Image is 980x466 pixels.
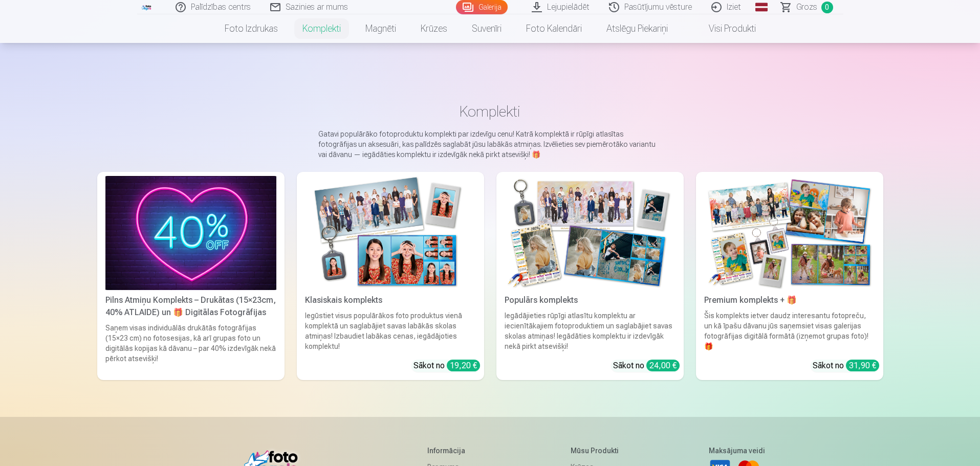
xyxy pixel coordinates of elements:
a: Foto izdrukas [212,14,290,43]
a: Krūzes [408,14,460,43]
a: Foto kalendāri [514,14,594,43]
div: Klasiskais komplekts [301,294,480,306]
a: Komplekti [290,14,353,43]
img: Klasiskais komplekts [305,176,476,290]
a: Suvenīri [460,14,514,43]
p: Gatavi populārāko fotoproduktu komplekti par izdevīgu cenu! Katrā komplektā ir rūpīgi atlasītas f... [318,129,662,160]
div: Premium komplekts + 🎁 [700,294,879,306]
div: 31,90 € [846,360,879,371]
div: 19,20 € [447,360,480,371]
a: Populārs komplektsPopulārs komplektsIegādājieties rūpīgi atlasītu komplektu ar iecienītākajiem fo... [496,172,684,380]
h5: Mūsu produkti [571,446,624,456]
a: Premium komplekts + 🎁 Premium komplekts + 🎁Šis komplekts ietver daudz interesantu fotopreču, un k... [696,172,883,380]
div: Sākot no [613,360,680,372]
img: Populārs komplekts [505,176,676,290]
img: Pilns Atmiņu Komplekts – Drukātas (15×23cm, 40% ATLAIDE) un 🎁 Digitālas Fotogrāfijas [105,176,276,290]
img: Premium komplekts + 🎁 [704,176,875,290]
a: Visi produkti [680,14,768,43]
span: Grozs [796,1,817,13]
div: Iegādājieties rūpīgi atlasītu komplektu ar iecienītākajiem fotoproduktiem un saglabājiet savas sk... [500,310,680,351]
div: Šis komplekts ietver daudz interesantu fotopreču, un kā īpašu dāvanu jūs saņemsiet visas galerija... [700,310,879,351]
h5: Maksājuma veidi [709,446,765,456]
span: 0 [821,2,833,13]
a: Atslēgu piekariņi [594,14,680,43]
a: Magnēti [353,14,408,43]
h5: Informācija [427,446,487,456]
h1: Komplekti [105,102,875,121]
div: Pilns Atmiņu Komplekts – Drukātas (15×23cm, 40% ATLAIDE) un 🎁 Digitālas Fotogrāfijas [101,294,280,319]
div: Saņem visas individuālās drukātās fotogrāfijas (15×23 cm) no fotosesijas, kā arī grupas foto un d... [101,323,280,376]
div: Sākot no [813,360,879,372]
div: Iegūstiet visus populārākos foto produktus vienā komplektā un saglabājiet savas labākās skolas at... [301,310,480,351]
a: Klasiskais komplektsKlasiskais komplektsIegūstiet visus populārākos foto produktus vienā komplekt... [297,172,484,380]
div: Populārs komplekts [500,294,680,306]
div: Sākot no [413,360,480,372]
img: /fa1 [141,4,153,10]
a: Pilns Atmiņu Komplekts – Drukātas (15×23cm, 40% ATLAIDE) un 🎁 Digitālas Fotogrāfijas Pilns Atmiņu... [97,172,285,380]
div: 24,00 € [646,360,680,371]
